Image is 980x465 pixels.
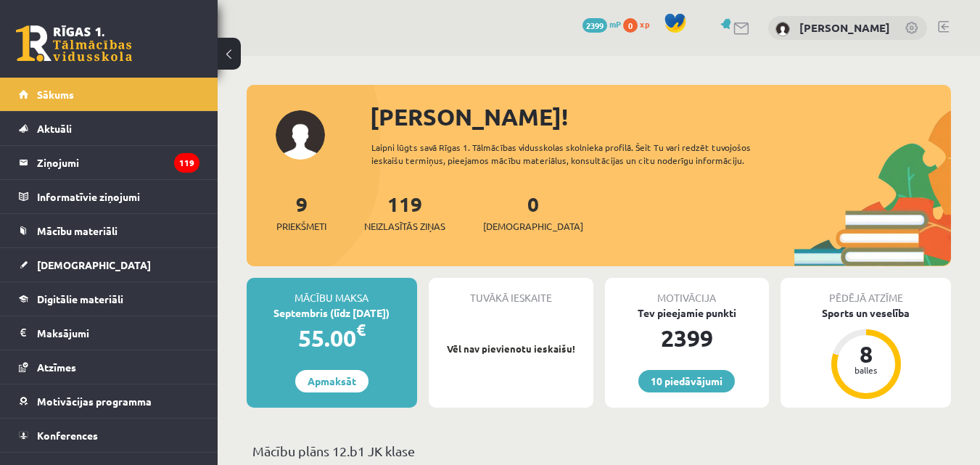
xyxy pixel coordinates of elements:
div: Sports un veselība [781,305,951,321]
a: Atzīmes [19,350,199,384]
a: Konferences [19,419,199,452]
a: [DEMOGRAPHIC_DATA] [19,248,199,281]
div: Laipni lūgts savā Rīgas 1. Tālmācības vidusskolas skolnieka profilā. Šeit Tu vari redzēt tuvojošo... [371,141,794,167]
a: Informatīvie ziņojumi [19,180,199,213]
a: 9Priekšmeti [276,191,326,234]
a: Apmaksāt [295,370,368,392]
div: [PERSON_NAME]! [370,99,951,134]
div: Mācību maksa [247,278,417,305]
span: Aktuāli [37,122,72,135]
a: 0 xp [623,18,656,30]
a: Rīgas 1. Tālmācības vidusskola [16,25,132,62]
a: Motivācijas programma [19,384,199,418]
div: Motivācija [605,278,770,305]
span: € [356,319,366,340]
span: 2399 [582,18,607,33]
span: Konferences [37,429,98,442]
a: Digitālie materiāli [19,282,199,316]
div: Pēdējā atzīme [781,278,951,305]
a: Mācību materiāli [19,214,199,247]
a: Sākums [19,78,199,111]
a: [PERSON_NAME] [799,20,890,35]
span: Mācību materiāli [37,224,118,237]
span: 0 [623,18,638,33]
p: Mācību plāns 12.b1 JK klase [252,441,945,461]
div: 2399 [605,321,770,355]
span: Digitālie materiāli [37,292,123,305]
span: Sākums [37,88,74,101]
a: Sports un veselība 8 balles [781,305,951,401]
span: [DEMOGRAPHIC_DATA] [37,258,151,271]
span: xp [640,18,649,30]
div: Tuvākā ieskaite [429,278,593,305]
legend: Informatīvie ziņojumi [37,180,199,213]
div: 8 [844,342,888,366]
div: Septembris (līdz [DATE]) [247,305,417,321]
span: [DEMOGRAPHIC_DATA] [483,219,583,234]
a: 0[DEMOGRAPHIC_DATA] [483,191,583,234]
div: 55.00 [247,321,417,355]
a: Maksājumi [19,316,199,350]
a: Ziņojumi119 [19,146,199,179]
span: Neizlasītās ziņas [364,219,445,234]
i: 119 [174,153,199,173]
img: Anna Bukovska [775,22,790,36]
div: balles [844,366,888,374]
p: Vēl nav pievienotu ieskaišu! [436,342,586,356]
a: Aktuāli [19,112,199,145]
span: Motivācijas programma [37,395,152,408]
div: Tev pieejamie punkti [605,305,770,321]
a: 10 piedāvājumi [638,370,735,392]
a: 2399 mP [582,18,621,30]
span: mP [609,18,621,30]
span: Priekšmeti [276,219,326,234]
legend: Maksājumi [37,316,199,350]
span: Atzīmes [37,361,76,374]
a: 119Neizlasītās ziņas [364,191,445,234]
legend: Ziņojumi [37,146,199,179]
